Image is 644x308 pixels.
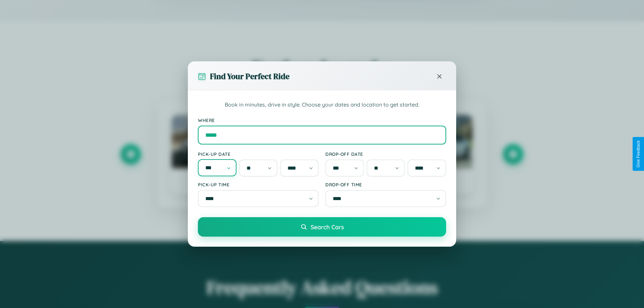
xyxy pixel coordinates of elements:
label: Pick-up Time [198,182,319,187]
label: Where [198,117,446,123]
label: Drop-off Date [325,151,446,157]
label: Drop-off Time [325,182,446,187]
label: Pick-up Date [198,151,319,157]
button: Search Cars [198,217,446,237]
p: Book in minutes, drive in style. Choose your dates and location to get started. [198,101,446,109]
h3: Find Your Perfect Ride [210,71,289,82]
span: Search Cars [311,223,344,231]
